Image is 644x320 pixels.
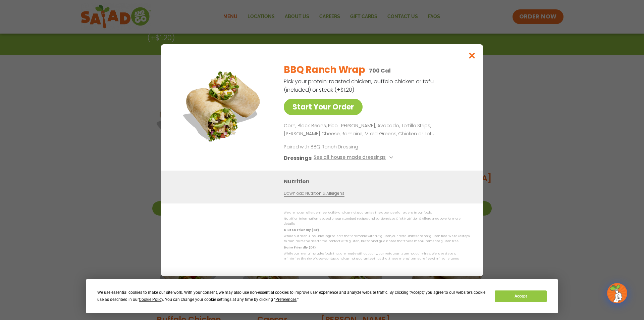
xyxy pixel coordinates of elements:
img: wpChatIcon [608,284,627,303]
strong: Dairy Friendly (DF) [284,245,315,249]
div: Cookie Consent Prompt [86,279,558,313]
p: We are not an allergen free facility and cannot guarantee the absence of allergens in our foods. [284,210,470,215]
p: Paired with BBQ Ranch Dressing [284,143,408,150]
img: Featured product photo for BBQ Ranch Wrap [176,58,270,152]
h3: Dressings [284,153,312,162]
p: Corn, Black Beans, Pico [PERSON_NAME], Avocado, Tortilla Strips, [PERSON_NAME] Cheese, Romaine, M... [284,122,467,138]
span: Preferences [275,297,297,302]
p: While our menu includes ingredients that are made without gluten, our restaurants are not gluten ... [284,234,470,244]
strong: Gluten Friendly (GF) [284,228,319,232]
h2: BBQ Ranch Wrap [284,63,365,77]
h3: Nutrition [284,177,473,185]
a: Download Nutrition & Allergens [284,190,344,196]
div: We use essential cookies to make our site work. With your consent, we may also use non-essential ... [97,289,487,303]
button: Accept [495,290,546,302]
a: Start Your Order [284,99,363,115]
button: See all house made dressings [314,153,395,162]
span: Cookie Policy [139,297,163,302]
p: Nutrition information is based on our standard recipes and portion sizes. Click Nutrition & Aller... [284,216,470,227]
p: Pick your protein: roasted chicken, buffalo chicken or tofu (included) or steak (+$1.20) [284,77,435,94]
p: 700 Cal [369,66,390,75]
p: While our menu includes foods that are made without dairy, our restaurants are not dairy free. We... [284,251,470,262]
button: Close modal [461,44,483,67]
